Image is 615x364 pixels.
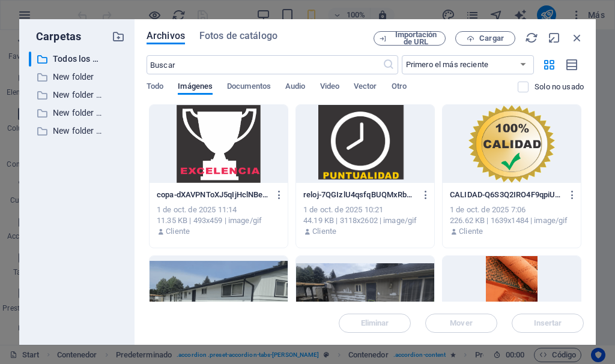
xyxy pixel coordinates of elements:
[303,204,427,215] div: 1 de oct. de 2025 10:21
[548,31,561,44] i: Minimizar
[571,31,584,44] i: Cerrar
[112,30,125,43] i: Crear carpeta
[53,106,103,120] p: New folder (2)
[29,29,81,44] p: Carpetas
[157,189,269,200] p: copa-dXAVPNToXJ5qIjHclNBe3Q.gif
[525,31,538,44] i: Volver a cargar
[312,226,336,237] p: Cliente
[29,88,125,103] div: New folder (1)
[450,215,574,226] div: 226.62 KB | 1639x1484 | image/gif
[53,124,103,138] p: New folder (3)
[303,189,416,200] p: reloj-7QGIzlU4qsfqBUQMxRbUFQ.gif
[459,226,483,237] p: Cliente
[354,79,377,96] span: Vector
[392,79,407,96] span: Otro
[178,79,213,96] span: Imágenes
[29,106,125,121] div: New folder (2)
[147,29,185,43] span: Archivos
[53,88,103,102] p: New folder (1)
[392,31,440,46] span: Importación de URL
[147,55,383,74] input: Buscar
[53,52,103,66] p: Todos los archivos
[29,124,103,139] div: New folder (3)
[535,82,584,92] p: Solo muestra los archivos que no están usándose en el sitio web. Los archivos añadidos durante es...
[450,204,574,215] div: 1 de oct. de 2025 7:06
[199,29,277,43] span: Fotos de catálogo
[285,79,305,96] span: Audio
[29,52,31,67] div: ​
[157,215,280,226] div: 11.35 KB | 493x459 | image/gif
[29,106,103,121] div: New folder (2)
[29,88,103,103] div: New folder (1)
[53,70,103,84] p: New folder
[29,70,125,85] div: New folder
[227,79,271,96] span: Documentos
[450,189,562,200] p: CALIDAD-Q6S3Q2IRO4F9qpiUmeu4Gg.gif
[374,31,446,46] button: Importación de URL
[479,35,504,42] span: Cargar
[147,79,163,96] span: Todo
[29,52,103,67] div: Todos los archivos
[29,124,125,139] div: New folder (3)
[455,31,515,46] button: Cargar
[320,79,339,96] span: Video
[303,215,427,226] div: 44.19 KB | 3118x2602 | image/gif
[157,204,280,215] div: 1 de oct. de 2025 11:14
[166,226,190,237] p: Cliente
